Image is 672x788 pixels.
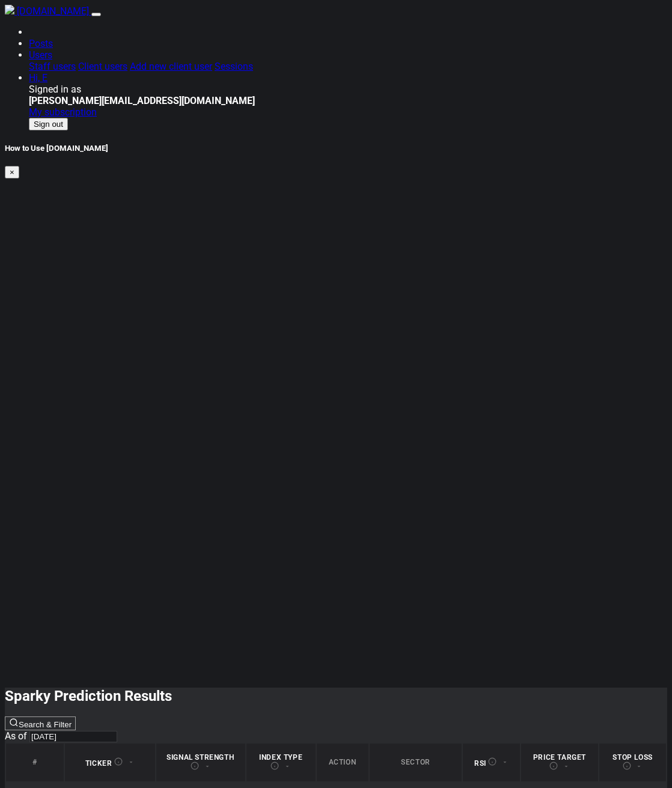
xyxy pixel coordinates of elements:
[17,5,89,17] span: [DOMAIN_NAME]
[463,744,520,781] th: RSI : activate to sort column ascending
[317,744,368,781] th: Action: activate to sort column ascending
[5,179,667,676] iframe: Album Cover for Website without music Widescreen version.mp4
[533,753,586,762] span: Price Target
[166,753,234,762] span: Signal Strength
[259,753,302,762] span: Index Type
[29,49,52,61] a: Users
[91,13,101,16] button: Toggle navigation
[5,716,76,730] button: Search & Filter
[29,118,68,130] button: Sign out
[521,744,598,781] th: Price Target : activate to sort column ascending
[10,168,14,177] span: ×
[130,61,212,72] a: Add new client user
[5,5,14,14] img: sparktrade.png
[29,84,667,106] div: Signed in as
[612,753,652,762] span: Stop Loss
[474,759,486,768] span: RSI
[5,144,667,153] h5: How to Use [DOMAIN_NAME]
[5,5,91,17] a: [DOMAIN_NAME]
[29,61,667,72] div: Users
[65,744,155,781] th: Ticker : activate to sort column ascending
[370,744,462,781] th: Sector: activate to sort column ascending
[156,744,245,781] th: Signal Strength : activate to sort column ascending
[215,61,253,72] a: Sessions
[246,744,316,781] th: Index Type : activate to sort column ascending
[29,61,76,72] a: Staff users
[29,72,47,84] a: Hi, E
[29,84,667,130] div: Users
[85,759,112,768] span: Ticker
[6,744,64,781] th: #: activate to sort column ascending
[599,744,666,781] th: Stop Loss : activate to sort column ascending
[5,166,19,179] button: ×
[78,61,127,72] a: Client users
[29,95,255,106] b: [PERSON_NAME][EMAIL_ADDRESS][DOMAIN_NAME]
[5,688,667,704] h2: Sparky Prediction Results
[29,38,53,49] a: Posts
[29,106,97,118] a: My subscription
[5,730,27,742] span: As of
